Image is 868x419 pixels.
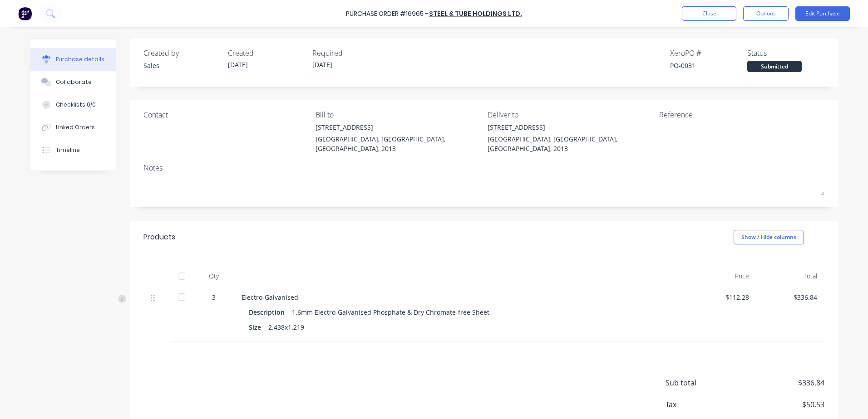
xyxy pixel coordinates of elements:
div: Sales [143,61,221,70]
div: Contact [143,109,309,120]
div: [STREET_ADDRESS] [488,122,653,132]
div: Timeline [56,146,80,154]
div: [STREET_ADDRESS] [316,122,481,132]
a: Steel & Tube Holdings Ltd. [429,9,522,18]
div: Created [228,48,305,58]
div: Products [143,232,175,243]
div: Deliver to [488,109,653,120]
button: Linked Orders [30,116,116,139]
button: Collaborate [30,71,116,93]
button: Edit Purchase [795,6,850,21]
div: Required [312,48,390,58]
button: Purchase details [30,48,116,71]
button: Checklists 0/0 [30,93,116,116]
button: Show / Hide columns [734,230,804,244]
div: Checklists 0/0 [56,101,96,109]
span: $50.53 [734,399,824,410]
div: Collaborate [56,78,92,86]
div: Status [747,48,824,58]
div: [GEOGRAPHIC_DATA], [GEOGRAPHIC_DATA], [GEOGRAPHIC_DATA], 2013 [488,134,653,153]
span: Tax [666,399,734,410]
div: Submitted [747,61,802,72]
div: Reference [659,109,824,120]
div: Purchase details [56,55,104,63]
div: $336.84 [764,292,817,302]
div: Notes [143,162,824,173]
div: Price [688,267,756,285]
div: Size [249,321,268,334]
img: Factory [18,7,32,20]
div: [GEOGRAPHIC_DATA], [GEOGRAPHIC_DATA], [GEOGRAPHIC_DATA], 2013 [316,134,481,153]
div: 2.438x1.219 [268,321,304,334]
span: $336.84 [734,377,824,388]
button: Timeline [30,139,116,161]
div: Qty [193,267,234,285]
div: Total [756,267,824,285]
div: Description [249,306,292,319]
div: Xero PO # [670,48,747,58]
button: Close [682,6,736,21]
button: Options [743,6,789,21]
div: 3 [201,292,227,302]
div: Bill to [316,109,481,120]
div: Linked Orders [56,123,95,132]
div: PO-0031 [670,61,747,70]
span: Sub total [666,377,734,388]
div: Electro-Galvanised [242,292,681,302]
div: Purchase Order #16965 - [346,9,428,19]
div: Created by [143,48,221,58]
div: $112.28 [695,292,749,302]
div: 1.6mm Electro-Galvanised Phosphate & Dry Chromate-free Sheet [292,306,489,319]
